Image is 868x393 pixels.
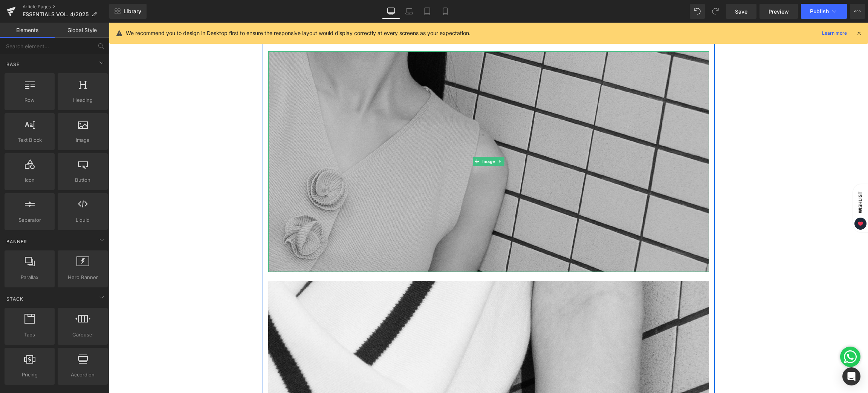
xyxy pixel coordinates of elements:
[6,238,28,245] span: Banner
[60,176,105,184] span: Button
[7,136,52,144] span: Text Block
[801,4,847,19] button: Publish
[55,23,109,38] a: Global Style
[810,8,829,14] span: Publish
[735,8,747,15] span: Save
[60,96,105,104] span: Heading
[6,295,24,302] span: Stack
[159,3,600,20] h1: Everyday Staples Designed with Perfect Details
[7,273,52,281] span: Parallax
[7,371,52,379] span: Pricing
[60,371,105,379] span: Accordion
[7,96,52,104] span: Row
[842,367,860,385] div: Open Intercom Messenger
[60,136,105,144] span: Image
[819,29,850,38] a: Learn more
[23,4,109,10] a: Article Pages
[418,4,436,19] a: Tablet
[372,134,388,143] span: Image
[126,29,471,37] p: We recommend you to design in Desktop first to ensure the responsive layout would display correct...
[387,134,395,143] a: Expand / Collapse
[436,4,454,19] a: Mobile
[690,4,705,19] button: Undo
[23,11,89,17] span: ESSENTIALS VOL. 4/2025
[769,8,789,15] span: Preview
[6,61,20,68] span: Base
[850,4,865,19] button: More
[7,216,52,224] span: Separator
[124,8,141,15] span: Library
[60,331,105,339] span: Carousel
[759,4,798,19] a: Preview
[400,4,418,19] a: Laptop
[60,216,105,224] span: Liquid
[7,176,52,184] span: Icon
[60,273,105,281] span: Hero Banner
[109,4,147,19] a: New Library
[382,4,400,19] a: Desktop
[708,4,723,19] button: Redo
[7,331,52,339] span: Tabs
